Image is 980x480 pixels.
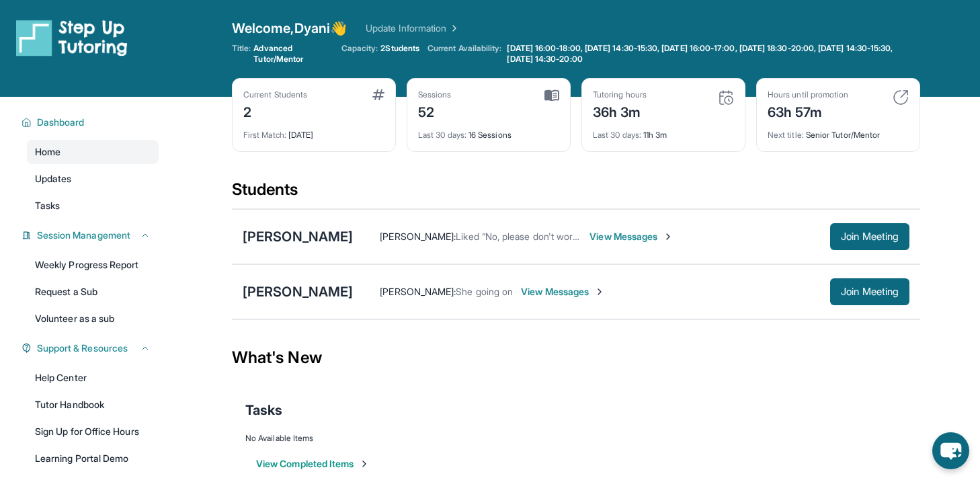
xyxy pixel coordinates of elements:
[380,286,456,297] span: [PERSON_NAME] :
[521,285,605,298] span: View Messages
[232,179,920,208] div: Students
[663,231,673,242] img: Chevron-Right
[243,282,353,301] div: [PERSON_NAME]
[232,43,251,65] span: Title:
[830,278,909,305] button: Join Meeting
[768,130,804,140] span: Next title :
[372,89,384,100] img: card
[841,288,899,296] span: Join Meeting
[446,22,460,35] img: Chevron Right
[16,19,128,56] img: logo
[380,43,419,54] span: 2 Students
[593,122,734,141] div: 11h 3m
[27,167,159,191] a: Updates
[32,229,151,242] button: Session Management
[32,116,151,129] button: Dashboard
[768,100,848,122] div: 63h 57m
[768,122,909,141] div: Senior Tutor/Mentor
[37,116,85,129] span: Dashboard
[418,89,452,100] div: Sessions
[232,19,347,38] span: Welcome, Dyani 👋
[427,43,501,65] span: Current Availability:
[243,130,286,140] span: First Match :
[32,342,151,355] button: Support & Resources
[932,432,969,469] button: chat-button
[841,233,899,241] span: Join Meeting
[768,89,848,100] div: Hours until promotion
[245,433,907,444] div: No Available Items
[544,89,559,102] img: card
[27,393,159,417] a: Tutor Handbook
[243,122,384,141] div: [DATE]
[243,227,353,246] div: [PERSON_NAME]
[37,229,130,242] span: Session Management
[593,130,641,140] span: Last 30 days :
[27,366,159,390] a: Help Center
[243,100,307,122] div: 2
[256,457,370,471] button: View Completed Items
[893,89,909,106] img: card
[35,145,60,159] span: Home
[37,342,128,355] span: Support & Resources
[456,286,513,297] span: She going on
[232,328,920,387] div: What's New
[589,230,673,243] span: View Messages
[418,100,452,122] div: 52
[27,446,159,471] a: Learning Portal Demo
[27,280,159,304] a: Request a Sub
[594,286,605,297] img: Chevron-Right
[418,122,559,141] div: 16 Sessions
[27,140,159,164] a: Home
[593,100,647,122] div: 36h 3m
[718,89,734,106] img: card
[35,172,72,186] span: Updates
[245,401,282,419] span: Tasks
[380,231,456,242] span: [PERSON_NAME] :
[830,223,909,250] button: Join Meeting
[27,307,159,331] a: Volunteer as a sub
[418,130,466,140] span: Last 30 days :
[27,194,159,218] a: Tasks
[341,43,378,54] span: Capacity:
[243,89,307,100] div: Current Students
[504,43,920,65] a: [DATE] 16:00-18:00, [DATE] 14:30-15:30, [DATE] 16:00-17:00, [DATE] 18:30-20:00, [DATE] 14:30-15:3...
[253,43,333,65] span: Advanced Tutor/Mentor
[35,199,60,212] span: Tasks
[27,419,159,444] a: Sign Up for Office Hours
[27,253,159,277] a: Weekly Progress Report
[366,22,460,35] a: Update Information
[593,89,647,100] div: Tutoring hours
[507,43,917,65] span: [DATE] 16:00-18:00, [DATE] 14:30-15:30, [DATE] 16:00-17:00, [DATE] 18:30-20:00, [DATE] 14:30-15:3...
